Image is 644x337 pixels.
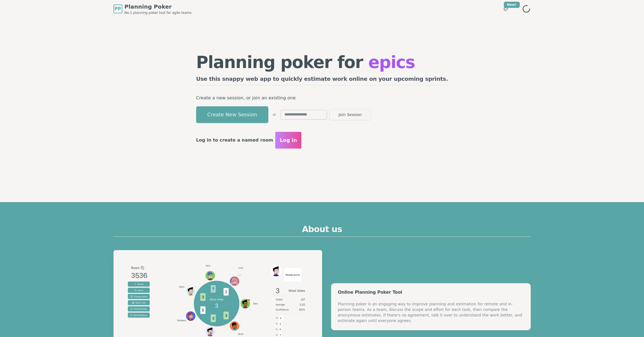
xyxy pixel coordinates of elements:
[196,106,268,123] button: Create New Session
[196,75,448,85] h2: Use this snappy web app to quickly estimate work online on your upcoming sprints.
[504,2,520,8] div: New!
[196,94,448,102] p: Create a new session, or join an existing one
[275,132,301,149] button: Log in
[196,54,448,71] h1: Planning poker for
[196,136,273,144] p: Log in to create a named room
[273,112,276,117] span: or
[125,3,192,11] span: Planning Poker
[338,290,524,295] div: Online Planning Poker Tool
[115,6,121,12] span: PP
[113,3,192,15] a: PPPlanning PokerNo.1 planning poker tool for agile teams
[125,11,192,15] span: No.1 planning poker tool for agile teams
[280,136,297,144] span: Log in
[338,301,524,323] div: Planning poker is an engaging way to improve planning and estimation for remote and in-person tea...
[501,4,511,14] button: New!
[113,224,531,237] h2: About us
[368,52,415,72] span: epics
[329,109,371,120] button: Join Session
